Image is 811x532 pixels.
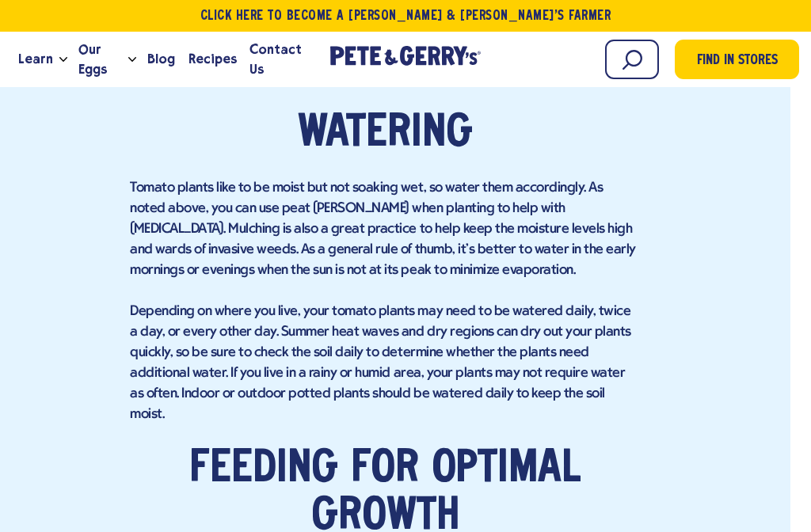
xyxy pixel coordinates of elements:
span: Contact Us [249,40,308,79]
span: Find in Stores [697,51,778,72]
a: Contact Us [243,38,314,81]
button: Open the dropdown menu for Learn [59,57,67,63]
span: Learn [18,49,53,69]
a: Blog [141,38,181,81]
a: Find in Stores [675,40,799,79]
button: Open the dropdown menu for Our Eggs [128,57,136,63]
p: Tomato plants like to be moist but not soaking wet, so water them accordingly. As noted above, yo... [130,178,640,281]
span: Our Eggs [78,40,122,79]
a: Recipes [182,38,243,81]
a: Our Eggs [72,38,128,81]
p: Depending on where you live, your tomato plants may need to be watered daily, twice a day, or eve... [130,302,640,425]
input: Search [605,40,659,79]
a: Learn [12,38,59,81]
span: Blog [147,49,175,69]
h2: Watering [130,110,640,158]
span: Recipes [188,49,237,69]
